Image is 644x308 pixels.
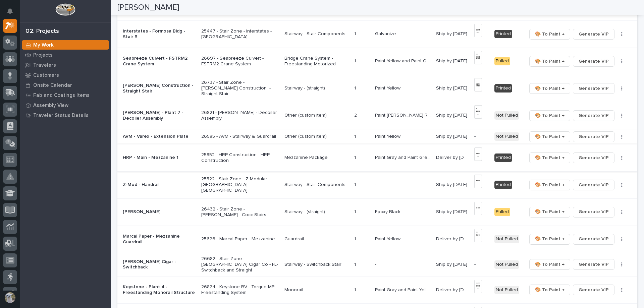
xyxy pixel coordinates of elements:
span: 🎨 To Paint → [535,208,565,216]
p: Ship by [DATE] [436,111,469,118]
p: Paint Yellow [375,132,402,139]
span: Generate VIP [579,57,609,65]
span: 🎨 To Paint → [535,154,565,162]
p: 1 [354,235,357,242]
button: 🎨 To Paint → [529,285,570,295]
p: 1 [354,84,357,91]
span: 🎨 To Paint → [535,286,565,294]
p: AVM - Varex - Extension Plate [123,134,196,139]
p: 1 [354,132,357,139]
p: 26737 - Stair Zone - [PERSON_NAME] Construction - Straight Stair [201,80,279,97]
p: Stairway - Stair Components [284,31,348,37]
button: 🎨 To Paint → [529,259,570,270]
button: Generate VIP [573,234,614,245]
p: Stairway - (straight) [284,85,348,91]
tr: Interstates - Formosa Bldg - Stair B25447 - Stair Zone - Interstates - [GEOGRAPHIC_DATA]Stairway ... [117,20,637,48]
tr: HRP - Main - Mezzanine 125852 - HRP Construction - HRP ConstructionMezzanine Package11 Paint Gray... [117,144,637,171]
button: 🎨 To Paint → [529,180,570,190]
p: Other (custom item) [284,113,348,118]
p: 25522 - Stair Zone - Z-Modular - [GEOGRAPHIC_DATA] [GEOGRAPHIC_DATA] [201,176,279,193]
p: Keystone - Plant 4 - Freestanding Monorail Structure [123,284,196,296]
tr: Z-Mod - Handrail25522 - Stair Zone - Z-Modular - [GEOGRAPHIC_DATA] [GEOGRAPHIC_DATA]Stairway - St... [117,171,637,198]
p: Ship by [DATE] [436,260,469,267]
div: Pulled [494,208,510,216]
a: Assembly View [20,100,111,110]
p: Fab and Coatings Items [33,93,90,99]
p: 25447 - Stair Zone - Interstates - [GEOGRAPHIC_DATA] [201,28,279,40]
span: Generate VIP [579,154,609,162]
p: 1 [354,286,357,293]
tr: [PERSON_NAME] Cigar - Switchback26682 - Stair Zone - [GEOGRAPHIC_DATA] Cigar Co - FL- Switchback ... [117,253,637,276]
p: Traveler Status Details [33,113,89,119]
p: Galvanize [375,30,397,37]
span: Generate VIP [579,235,609,243]
p: Epoxy Black [375,208,402,215]
p: Paint Yellow [375,235,402,242]
p: 26697 - Seabreeze Culvert - FSTRM2 Crane System [201,56,279,67]
button: Generate VIP [573,83,614,94]
div: Not Pulled [494,260,519,269]
span: 🎨 To Paint → [535,260,565,268]
a: Projects [20,50,111,60]
span: Generate VIP [579,181,609,189]
div: Printed [494,153,512,162]
div: Notifications [8,8,17,19]
p: Stairway - Stair Components [284,182,348,188]
button: Generate VIP [573,110,614,121]
p: My Work [33,42,54,48]
p: HRP - Main - Mezzanine 1 [123,155,196,161]
button: users-avatar [3,291,17,305]
p: Ship by [DATE] [436,30,469,37]
div: Printed [494,181,512,189]
span: Generate VIP [579,286,609,294]
span: Generate VIP [579,208,609,216]
button: 🎨 To Paint → [529,83,570,94]
p: Deliver by 9/15/25 [436,286,470,293]
tr: [PERSON_NAME] - Plant 7 - Decoiler Assembly26821 - [PERSON_NAME] - Decoiler AssemblyOther (custom... [117,102,637,129]
p: Assembly View [33,103,68,109]
p: [PERSON_NAME] Construction - Straight Stair [123,83,196,94]
a: Onsite Calendar [20,80,111,90]
tr: Marcal Paper - Mezzanine Guardrail25626 - Marcal Paper - MezzanineGuardrail11 Paint YellowPaint Y... [117,226,637,253]
p: Paint Yellow [375,84,402,91]
p: 26585 - AVM - Stairway & Guardrail [201,134,279,139]
tr: Keystone - Plant 4 - Freestanding Monorail Structure26824 - Keystone RV - Torque MP Freestanding ... [117,276,637,304]
a: Fab and Coatings Items [20,90,111,100]
p: [PERSON_NAME] Cigar - Switchback [123,259,196,270]
button: Generate VIP [573,259,614,270]
p: Mezzanine Package [284,155,348,161]
h2: [PERSON_NAME] [117,3,179,12]
button: Generate VIP [573,207,614,218]
p: Travelers [33,62,56,68]
p: 1 [354,57,357,64]
div: 02. Projects [25,28,59,35]
p: Ship by [DATE] [436,181,469,188]
button: 🎨 To Paint → [529,29,570,40]
span: Generate VIP [579,260,609,268]
button: 🎨 To Paint → [529,110,570,121]
span: Generate VIP [579,84,609,93]
p: Bridge Crane System - Freestanding Motorized [284,56,348,67]
p: Stairway - Switchback Stair [284,262,348,267]
button: Generate VIP [573,152,614,163]
span: 🎨 To Paint → [535,84,565,93]
p: Paint Gray and Paint Yellow [375,286,432,293]
p: Customers [33,72,59,78]
p: Deliver by 9/15/25 [436,153,470,161]
p: Ship by [DATE] [436,132,469,139]
div: Not Pulled [494,111,519,120]
button: Generate VIP [573,180,614,190]
div: Pulled [494,57,510,65]
span: 🎨 To Paint → [535,181,565,189]
button: Generate VIP [573,56,614,67]
span: 🎨 To Paint → [535,112,565,120]
a: Traveler Status Details [20,110,111,120]
div: Printed [494,84,512,93]
button: 🎨 To Paint → [529,131,570,142]
button: 🎨 To Paint → [529,56,570,67]
p: 1 [354,208,357,215]
p: Onsite Calendar [33,82,72,88]
tr: [PERSON_NAME] Construction - Straight Stair26737 - Stair Zone - [PERSON_NAME] Construction - Stra... [117,75,637,102]
button: Generate VIP [573,285,614,295]
p: Z-Mod - Handrail [123,182,196,188]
